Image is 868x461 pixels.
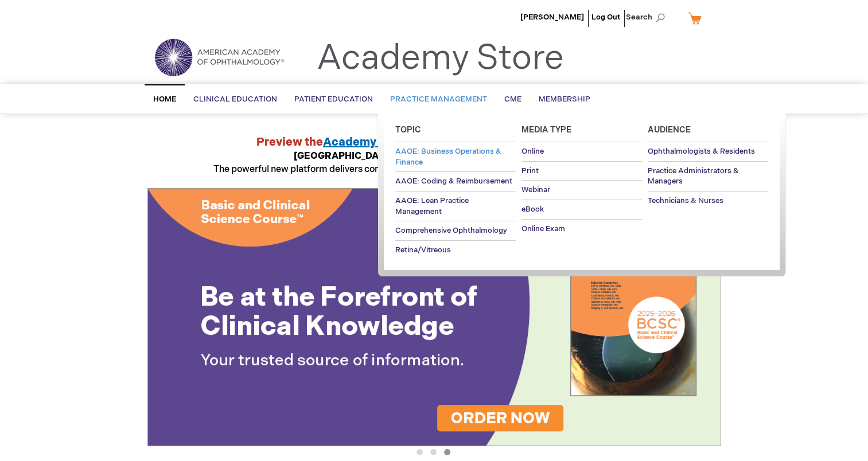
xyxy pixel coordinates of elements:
[395,196,469,216] span: AAOE: Lean Practice Management
[395,125,421,135] span: Topic
[626,6,670,29] span: Search
[395,226,507,235] span: Comprehensive Ophthalmology
[591,13,620,22] a: Log Out
[521,205,544,214] span: eBook
[539,95,590,104] span: Membership
[430,449,437,455] button: 2 of 3
[317,38,564,79] a: Academy Store
[521,185,550,194] span: Webinar
[504,95,521,104] span: CME
[521,125,571,135] span: Media Type
[294,151,575,162] strong: [GEOGRAPHIC_DATA], Hall WB1, Booth 2761, [DATE] 10:30 a.m.
[294,95,373,104] span: Patient Education
[256,135,612,149] strong: Preview the at AAO 2025
[193,95,277,104] span: Clinical Education
[521,166,539,175] span: Print
[648,166,739,186] span: Practice Administrators & Managers
[395,147,501,167] span: AAOE: Business Operations & Finance
[153,95,176,104] span: Home
[648,125,691,135] span: Audience
[520,13,584,22] a: [PERSON_NAME]
[395,177,512,186] span: AAOE: Coding & Reimbursement
[648,196,723,205] span: Technicians & Nurses
[395,245,451,255] span: Retina/Vitreous
[521,147,544,156] span: Online
[323,135,540,149] a: Academy Technician Training Platform
[444,449,450,455] button: 3 of 3
[521,224,565,233] span: Online Exam
[390,95,487,104] span: Practice Management
[648,147,755,156] span: Ophthalmologists & Residents
[417,449,423,455] button: 1 of 3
